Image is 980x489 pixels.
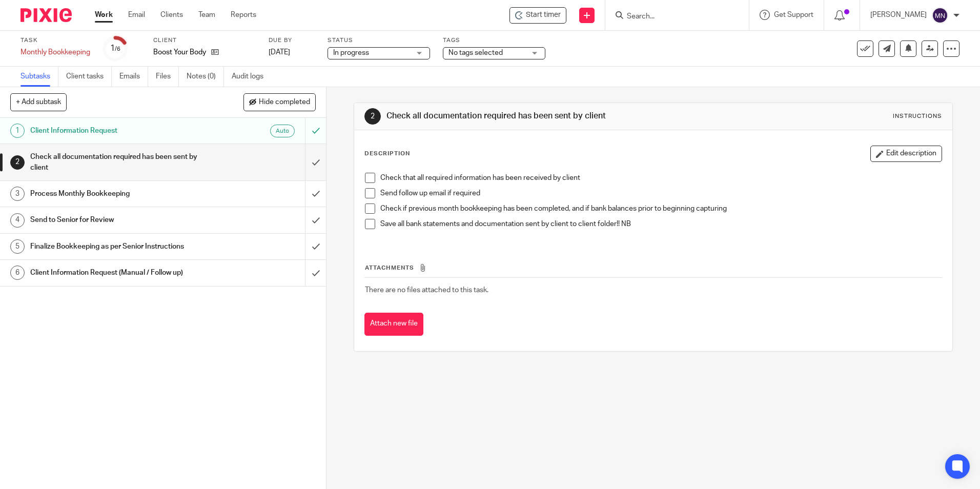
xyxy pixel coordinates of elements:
[21,36,90,45] label: Task
[870,10,927,20] p: [PERSON_NAME]
[380,219,941,229] p: Save all bank statements and documentation sent by client to client folder!! NB
[333,49,369,56] span: In progress
[21,67,58,87] a: Subtasks
[626,12,718,22] input: Search
[119,67,148,87] a: Emails
[380,173,941,183] p: Check that all required information has been received by client
[232,67,271,87] a: Audit logs
[270,125,295,137] div: Auto
[153,47,206,57] p: Boost Your Body
[328,36,430,45] label: Status
[10,124,25,138] div: 1
[870,146,942,162] button: Edit description
[526,10,561,21] span: Start timer
[30,186,207,201] h1: Process Monthly Bookkeeping
[128,10,145,20] a: Email
[443,36,545,45] label: Tags
[10,239,25,254] div: 5
[153,36,256,45] label: Client
[30,239,207,254] h1: Finalize Bookkeeping as per Senior Instructions
[95,10,113,20] a: Work
[10,93,67,111] button: + Add subtask
[30,265,207,280] h1: Client Information Request (Manual / Follow up)
[30,123,207,138] h1: Client Information Request
[10,187,25,201] div: 3
[30,212,207,228] h1: Send to Senior for Review
[509,7,566,24] div: Boost Your Body - Monthly Bookkeeping
[774,11,813,18] span: Get Support
[364,108,381,125] div: 2
[160,10,183,20] a: Clients
[66,67,112,87] a: Client tasks
[156,67,179,87] a: Files
[365,265,414,271] span: Attachments
[10,266,25,280] div: 6
[10,213,25,228] div: 4
[386,111,675,121] h1: Check all documentation required has been sent by client
[259,98,310,107] span: Hide completed
[115,46,120,52] small: /6
[243,93,316,111] button: Hide completed
[10,155,25,170] div: 2
[21,47,90,57] div: Monthly Bookkeeping
[380,203,941,214] p: Check if previous month bookkeeping has been completed, and if bank balances prior to beginning c...
[231,10,256,20] a: Reports
[364,313,423,336] button: Attach new file
[110,43,120,54] div: 1
[187,67,224,87] a: Notes (0)
[380,188,941,198] p: Send follow up email if required
[21,8,72,22] img: Pixie
[269,36,315,45] label: Due by
[269,49,290,56] span: [DATE]
[893,112,942,120] div: Instructions
[448,49,503,56] span: No tags selected
[198,10,215,20] a: Team
[30,149,207,175] h1: Check all documentation required has been sent by client
[932,7,948,24] img: svg%3E
[365,287,488,294] span: There are no files attached to this task.
[364,150,410,158] p: Description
